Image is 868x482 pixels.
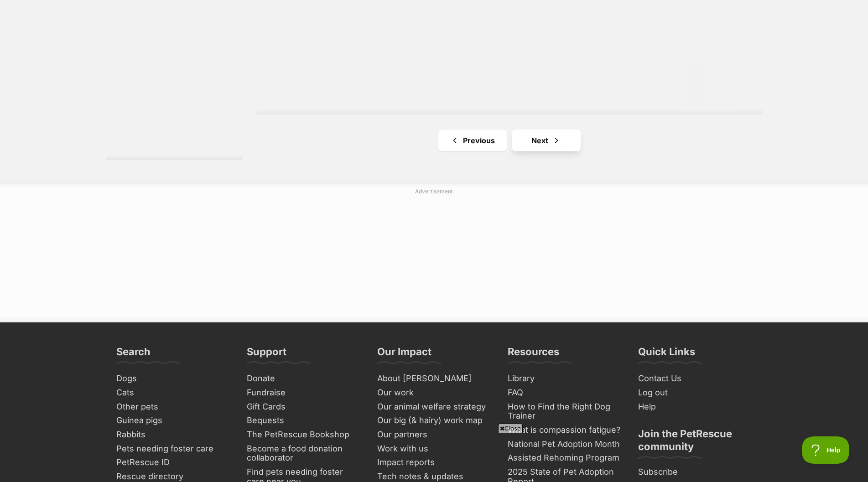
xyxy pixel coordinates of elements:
[247,345,286,363] h3: Support
[374,428,495,442] a: Our partners
[243,414,364,428] a: Bequests
[113,414,234,428] a: Guinea pigs
[243,372,364,386] a: Donate
[508,345,559,363] h3: Resources
[113,400,234,414] a: Other pets
[504,386,625,400] a: FAQ
[213,436,655,477] iframe: Advertisement
[638,427,752,458] h3: Join the PetRescue community
[634,386,756,400] a: Log out
[504,423,625,437] a: What is compassion fatigue?
[243,428,364,442] a: The PetRescue Bookshop
[377,345,431,363] h3: Our Impact
[634,465,756,479] a: Subscribe
[634,372,756,386] a: Contact Us
[374,414,495,428] a: Our big (& hairy) work map
[113,442,234,456] a: Pets needing foster care
[512,130,581,151] a: Next page
[374,372,495,386] a: About [PERSON_NAME]
[374,386,495,400] a: Our work
[243,400,364,414] a: Gift Cards
[498,424,523,433] span: Close
[374,400,495,414] a: Our animal welfare strategy
[504,372,625,386] a: Library
[113,372,234,386] a: Dogs
[638,345,695,363] h3: Quick Links
[634,400,756,414] a: Help
[256,130,763,151] nav: Pagination
[243,386,364,400] a: Fundraise
[113,386,234,400] a: Cats
[113,456,234,470] a: PetRescue ID
[504,400,625,423] a: How to Find the Right Dog Trainer
[802,436,850,464] iframe: Help Scout Beacon - Open
[116,345,151,363] h3: Search
[213,199,655,313] iframe: Advertisement
[113,428,234,442] a: Rabbits
[438,130,507,151] a: Previous page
